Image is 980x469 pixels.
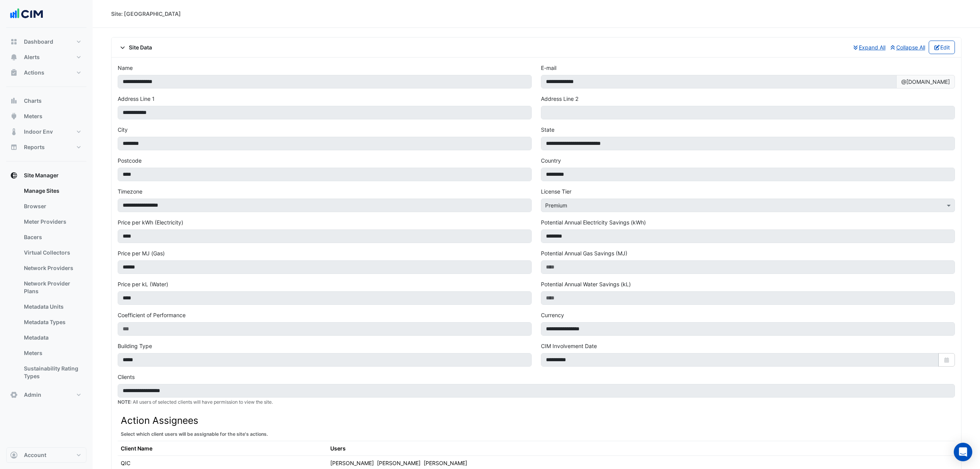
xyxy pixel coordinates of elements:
label: Postcode [118,156,142,165]
small: Select which client users will be assignable for the site's actions. [121,431,268,437]
button: Alerts [6,49,86,65]
label: City [118,126,128,134]
button: Site Manager [6,168,86,183]
span: Meters [24,112,42,120]
label: Price per MJ (Gas) [118,249,165,257]
span: Account [24,451,46,459]
span: Indoor Env [24,128,53,136]
button: Collapse All [889,41,926,54]
span: Dashboard [24,38,53,46]
button: Account [6,447,86,463]
label: Timezone [118,187,142,195]
button: Meters [6,109,86,124]
label: Address Line 2 [541,95,578,103]
button: Actions [6,65,86,80]
label: State [541,126,554,134]
span: Admin [24,391,41,399]
span: Site Data [118,43,152,51]
label: CIM Involvement Date [541,342,597,350]
button: Reports [6,139,86,155]
label: E-mail [541,64,556,72]
app-icon: Admin [10,391,18,399]
div: Open Intercom Messenger [954,443,972,461]
div: Site Manager [6,183,86,387]
strong: NOTE [118,399,130,405]
app-icon: Site Manager [10,172,18,179]
span: Actions [24,69,44,76]
app-icon: Reports [10,143,18,151]
label: Price per kWh (Electricity) [118,218,183,226]
a: Metadata Types [18,314,86,330]
label: Coefficient of Performance [118,311,186,319]
div: [PERSON_NAME] [377,459,421,467]
span: Charts [24,97,42,105]
app-icon: Indoor Env [10,128,18,136]
h3: Action Assignees [121,415,952,426]
label: Price per kL (Water) [118,280,168,288]
a: Sustainability Rating Types [18,361,86,384]
button: Indoor Env [6,124,86,139]
app-icon: Dashboard [10,38,18,46]
a: Bacers [18,229,86,245]
label: Building Type [118,342,152,350]
a: Meters [18,345,86,361]
label: Potential Annual Water Savings (kL) [541,280,631,288]
th: Client Name [118,441,327,456]
th: Users [327,441,746,456]
label: Potential Annual Gas Savings (MJ) [541,249,627,257]
a: Network Providers [18,260,86,276]
a: Virtual Collectors [18,245,86,260]
span: Alerts [24,53,40,61]
label: Currency [541,311,564,319]
button: Charts [6,93,86,109]
button: Admin [6,387,86,403]
app-icon: Meters [10,112,18,120]
span: @[DOMAIN_NAME] [896,75,955,88]
app-icon: Alerts [10,53,18,61]
a: Manage Sites [18,183,86,199]
a: Browser [18,199,86,214]
label: Name [118,64,133,72]
button: Dashboard [6,34,86,49]
label: Potential Annual Electricity Savings (kWh) [541,218,646,226]
label: Country [541,156,561,165]
div: QIC [121,459,130,467]
app-icon: Actions [10,69,18,76]
div: Site: [GEOGRAPHIC_DATA] [111,10,181,18]
app-icon: Charts [10,97,18,105]
button: Expand All [852,41,886,54]
span: Reports [24,143,45,151]
label: License Tier [541,187,571,195]
a: Metadata Units [18,299,86,314]
a: Meter Providers [18,214,86,229]
div: [PERSON_NAME] [330,459,374,467]
small: : All users of selected clients will have permission to view the site. [118,399,273,405]
span: Site Manager [24,172,59,179]
div: [PERSON_NAME] [424,459,467,467]
img: Company Logo [9,6,44,22]
label: Clients [118,373,135,381]
label: Address Line 1 [118,95,155,103]
button: Edit [929,41,955,54]
a: Network Provider Plans [18,276,86,299]
a: Metadata [18,330,86,345]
